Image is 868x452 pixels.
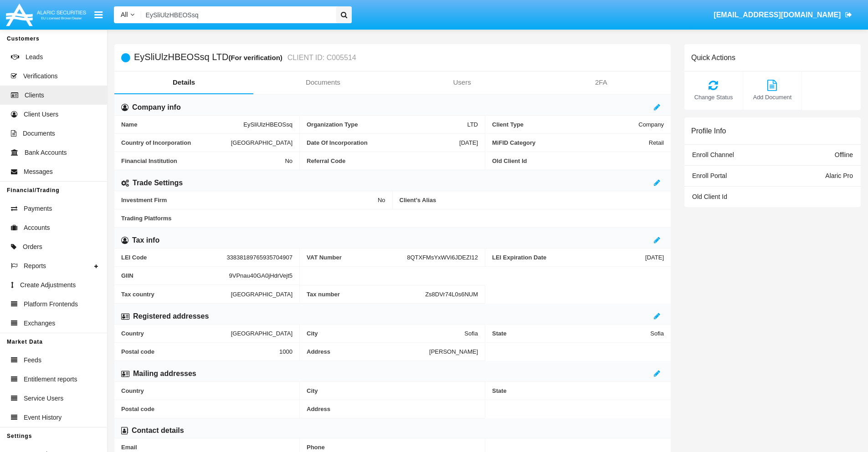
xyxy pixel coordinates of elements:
span: Sofia [650,330,664,337]
span: Sofia [464,330,478,337]
span: Payments [24,204,52,213]
h6: Trade Settings [133,178,183,188]
span: Enroll Channel [692,151,734,158]
span: Old Client Id [492,157,664,164]
span: [DATE] [459,139,478,146]
span: State [492,330,650,337]
span: City [307,330,464,337]
span: Change Status [689,93,738,102]
span: Add Document [748,93,797,102]
a: All [114,10,141,20]
span: Address [307,406,478,412]
span: Organization Type [307,121,467,128]
input: Search [141,6,333,23]
span: Service Users [24,394,63,403]
span: Reports [24,261,46,271]
span: Financial Institution [121,157,285,164]
span: Referral Code [307,157,478,164]
h6: Registered addresses [133,311,209,321]
a: Documents [253,71,392,93]
span: 9VPnau40GA0jHdrVejt5 [229,272,293,279]
span: Tax number [307,291,425,298]
span: State [492,387,664,394]
a: [EMAIL_ADDRESS][DOMAIN_NAME] [709,2,857,28]
span: Tax country [121,290,231,298]
span: Investment Firm [121,197,378,203]
span: Platform Frontends [24,300,78,309]
span: Feeds [24,356,41,365]
h6: Profile Info [691,127,726,135]
span: Verifications [23,71,57,81]
small: CLIENT ID: C005514 [285,54,356,61]
a: Users [393,71,532,93]
span: No [378,197,385,203]
span: [EMAIL_ADDRESS][DOMAIN_NAME] [714,11,841,19]
span: Accounts [24,223,50,233]
span: All [121,11,128,18]
span: [PERSON_NAME] [429,348,478,355]
span: EySliUlzHBEOSsq [243,121,293,128]
span: Retail [649,139,664,146]
span: Old Client Id [692,193,727,200]
span: No [285,157,293,164]
span: GIIN [121,272,229,279]
span: [GEOGRAPHIC_DATA] [231,330,293,337]
span: Company [638,121,664,128]
h6: Tax info [132,235,159,245]
span: 8QTXFMsYxWVi6JDEZI12 [407,254,478,261]
span: City [307,387,478,394]
h6: Company info [132,102,181,112]
span: LTD [467,121,478,128]
span: Postal code [121,348,279,355]
div: (For verification) [228,52,285,63]
h6: Contact details [132,426,184,436]
span: [GEOGRAPHIC_DATA] [231,139,293,146]
span: Enroll Portal [692,172,727,179]
span: Address [307,348,429,355]
span: Zs8DVr74L0s6NUM [425,291,478,298]
span: 33838189765935704907 [226,254,293,261]
span: Alaric Pro [825,172,853,179]
span: [DATE] [645,254,664,261]
span: Phone [307,444,478,451]
span: [GEOGRAPHIC_DATA] [231,290,293,298]
span: MiFID Category [492,139,649,146]
a: Details [114,71,253,93]
span: 1000 [279,348,293,355]
span: Create Adjustments [20,280,76,290]
span: Clients [25,91,44,100]
span: Documents [23,129,55,138]
h5: EySliUlzHBEOSsq LTD [134,52,356,63]
span: Trading Platforms [121,215,664,222]
span: Email [121,444,293,451]
span: Date Of Incorporation [307,139,459,146]
img: Logo image [5,1,87,28]
span: Event History [24,413,62,422]
span: Orders [23,242,42,252]
span: Country [121,330,231,337]
span: Name [121,121,243,128]
span: Country of Incorporation [121,139,231,146]
span: LEI Code [121,254,226,261]
span: VAT Number [307,254,407,261]
h6: Quick Actions [691,53,735,62]
span: Postal code [121,406,293,412]
span: LEI Expiration Date [492,254,645,261]
span: Client Users [24,110,58,119]
span: Offline [835,151,853,158]
span: Client Type [492,121,638,128]
span: Client’s Alias [400,197,664,203]
a: 2FA [532,71,671,93]
h6: Mailing addresses [133,369,196,379]
span: Bank Accounts [25,148,67,157]
span: Leads [26,52,43,62]
span: Country [121,387,293,394]
span: Entitlement reports [24,375,77,384]
span: Exchanges [24,319,55,328]
span: Messages [24,167,53,177]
